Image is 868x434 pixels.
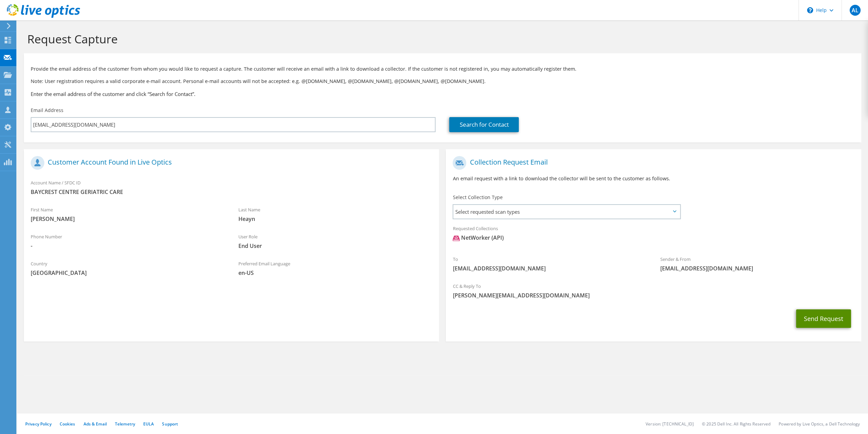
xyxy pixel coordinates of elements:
span: End User [238,242,432,250]
div: NetWorker (API) [453,234,503,242]
div: Country [24,256,232,280]
div: Last Name [232,202,439,226]
div: CC & Reply To [446,279,861,303]
li: Version: [TECHNICAL_ID] [646,421,694,427]
span: Heayn [238,215,432,223]
span: en-US [238,269,432,277]
h1: Collection Request Email [453,156,851,170]
a: Privacy Policy [25,421,52,427]
svg: \n [807,7,813,13]
span: [PERSON_NAME][EMAIL_ADDRESS][DOMAIN_NAME] [453,292,854,299]
div: First Name [24,202,232,226]
a: Ads & Email [84,421,107,427]
p: Provide the email address of the customer from whom you would like to request a capture. The cust... [31,65,854,73]
a: EULA [143,421,154,427]
h1: Request Capture [27,32,854,46]
div: Requested Collections [446,221,861,249]
button: Send Request [796,309,851,328]
span: AL [850,5,860,16]
span: [EMAIL_ADDRESS][DOMAIN_NAME] [660,265,854,272]
span: [PERSON_NAME] [31,215,225,223]
div: User Role [232,229,439,253]
span: - [31,242,225,250]
a: Search for Contact [449,117,519,132]
div: Sender & From [653,252,861,276]
span: [EMAIL_ADDRESS][DOMAIN_NAME] [453,265,647,272]
span: BAYCREST CENTRE GERIATRIC CARE [31,188,432,196]
a: Support [162,421,178,427]
div: Preferred Email Language [232,256,439,280]
div: Phone Number [24,229,232,253]
p: Note: User registration requires a valid corporate e-mail account. Personal e-mail accounts will ... [31,78,854,85]
label: Email Address [31,107,63,114]
li: Powered by Live Optics, a Dell Technology [779,421,860,427]
p: An email request with a link to download the collector will be sent to the customer as follows. [453,175,854,182]
a: Cookies [60,421,75,427]
li: © 2025 Dell Inc. All Rights Reserved [702,421,770,427]
label: Select Collection Type [453,194,502,201]
h1: Customer Account Found in Live Optics [31,156,429,170]
span: [GEOGRAPHIC_DATA] [31,269,225,277]
span: Select requested scan types [453,205,679,219]
a: Telemetry [115,421,135,427]
div: Account Name / SFDC ID [24,176,439,199]
div: To [446,252,653,276]
h3: Enter the email address of the customer and click “Search for Contact”. [31,90,854,98]
input: Verified by Zero Phishing [31,117,436,132]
